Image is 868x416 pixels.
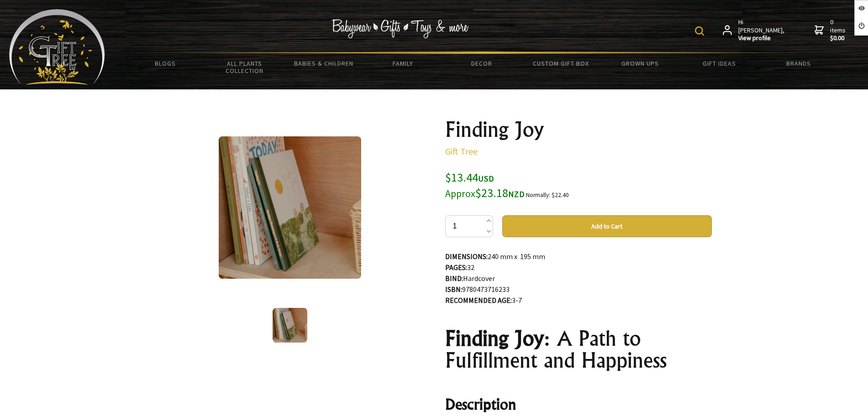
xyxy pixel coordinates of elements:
img: Babywear - Gifts - Toys & more [331,19,468,38]
a: Hi [PERSON_NAME],View profile [723,18,785,42]
span: Hi [PERSON_NAME], [738,18,785,42]
a: Decor [442,54,521,73]
strong: DIMENSIONS: [445,252,488,261]
a: Custom Gift Box [521,54,600,73]
strong: RECOMMENDED AGE: [445,296,512,305]
strong: View profile [738,34,785,42]
strong: Finding Joy [445,326,544,351]
a: Brands [759,54,838,73]
strong: ISBN: [445,285,462,294]
small: Approx [445,187,475,200]
img: product search [695,26,704,36]
button: Add to Cart [502,215,712,237]
img: Finding Joy [273,308,307,343]
a: 0 items$0.00 [815,18,847,42]
a: All Plants Collection [205,54,284,80]
img: Finding Joy [219,136,361,279]
a: Gift Ideas [680,54,759,73]
a: Babies & Children [284,54,363,73]
span: $13.44 $23.18 [445,170,525,200]
strong: Description [445,395,516,413]
a: Grown Ups [600,54,679,73]
span: USD [478,173,494,184]
a: Gift Tree [445,146,478,157]
strong: BIND: [445,274,463,283]
strong: $0.00 [830,34,847,42]
span: 0 items [830,18,847,42]
h1: Finding Joy [445,119,712,140]
span: NZD [508,189,525,199]
strong: PAGES: [445,263,467,272]
small: Normally: $22.40 [526,191,569,199]
h1: : A Path to Fulfillment and Happiness [445,328,712,371]
a: BLOGS [126,54,205,73]
a: Family [363,54,442,73]
img: Babyware - Gifts - Toys and more... [9,9,105,85]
